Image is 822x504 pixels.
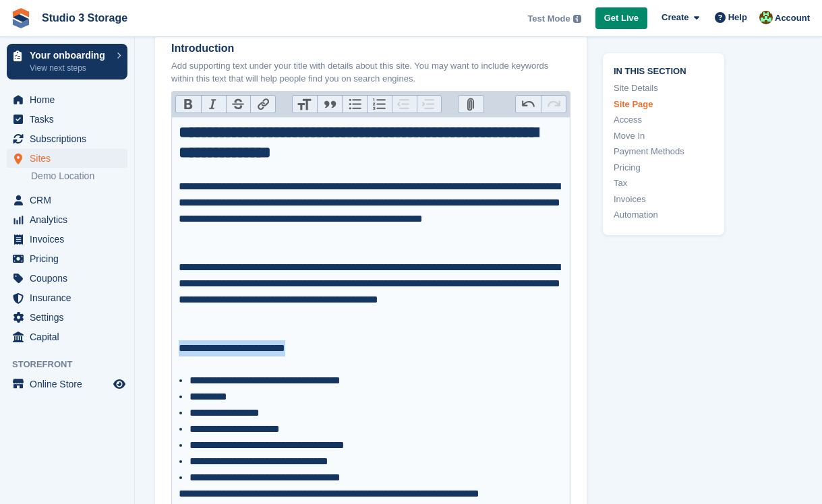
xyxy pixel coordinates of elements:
button: Undo [516,96,541,113]
a: Studio 3 Storage [36,7,133,29]
span: Account [775,11,810,25]
span: Create [662,11,688,24]
a: menu [7,249,127,268]
span: Help [728,11,747,24]
a: Get Live [595,7,647,30]
a: menu [7,375,127,393]
span: Invoices [30,230,111,249]
img: stora-icon-8386f47178a22dfd0bd8f6a31ec36ba5ce8667c1dd55bd0f319d3a0aa187defe.svg [11,8,31,28]
a: menu [7,327,127,346]
button: Strikethrough [226,96,251,113]
span: Storefront [12,358,134,371]
a: menu [7,110,127,129]
button: Redo [541,96,566,113]
p: Add supporting text under your title with details about this site. You may want to include keywor... [171,59,570,86]
span: Pricing [30,249,111,268]
a: Automation [614,208,713,222]
span: Tasks [30,110,111,129]
span: Subscriptions [30,129,111,148]
span: Settings [30,308,111,327]
img: icon-info-grey-7440780725fd019a000dd9b08b2336e03edf1995a4989e88bcd33f0948082b44.svg [573,15,581,23]
a: menu [7,129,127,148]
a: Invoices [614,192,713,206]
button: Heading [293,96,318,113]
button: Bullets [342,96,367,113]
a: Move In [614,129,713,142]
span: Insurance [30,288,111,307]
a: Payment Methods [614,145,713,158]
span: Get Live [604,11,639,25]
span: Coupons [30,269,111,288]
a: menu [7,210,127,229]
a: menu [7,308,127,327]
a: menu [7,149,127,168]
a: Site Page [614,97,713,111]
a: Preview store [111,376,127,392]
a: menu [7,288,127,307]
button: Increase Level [417,96,442,113]
span: Home [30,90,111,109]
label: Introduction [171,40,570,57]
button: Attach Files [459,96,483,113]
a: menu [7,90,127,109]
a: Your onboarding View next steps [7,44,127,80]
a: Demo Location [31,170,127,183]
a: menu [7,191,127,210]
a: Tax [614,177,713,190]
a: Access [614,113,713,127]
span: In this section [614,63,713,76]
p: Your onboarding [30,51,110,60]
a: Pricing [614,160,713,174]
button: Quote [317,96,342,113]
a: menu [7,230,127,249]
span: Analytics [30,210,111,229]
p: View next steps [30,62,110,74]
img: Matt Whatley [759,11,773,24]
button: Decrease Level [392,96,417,113]
span: Online Store [30,375,111,393]
button: Italic [201,96,226,113]
a: Site Details [614,82,713,95]
a: menu [7,269,127,288]
span: Sites [30,149,111,168]
button: Bold [176,96,201,113]
button: Numbers [367,96,392,113]
span: Test Mode [527,12,570,26]
span: CRM [30,191,111,210]
button: Link [250,96,275,113]
span: Capital [30,327,111,346]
